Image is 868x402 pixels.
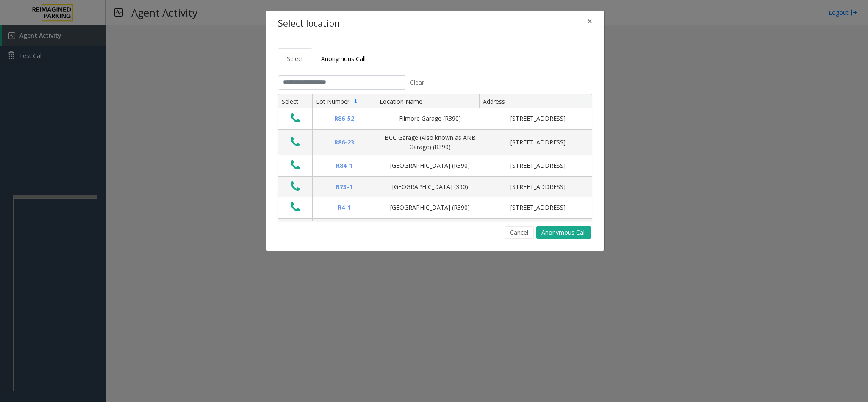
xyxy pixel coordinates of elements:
[381,203,479,212] div: [GEOGRAPHIC_DATA] (R390)
[318,182,371,191] div: R73-1
[587,15,592,27] span: ×
[278,94,312,109] th: Select
[321,55,366,63] span: Anonymous Call
[381,133,479,152] div: BCC Garage (Also known as ANB Garage) (R390)
[483,97,505,105] span: Address
[536,226,591,239] button: Anonymous Call
[489,203,587,212] div: [STREET_ADDRESS]
[278,48,592,69] ul: Tabs
[581,11,598,32] button: Close
[380,97,422,105] span: Location Name
[316,97,349,105] span: Lot Number
[278,94,592,221] div: Data table
[318,114,371,123] div: R86-52
[381,161,479,170] div: [GEOGRAPHIC_DATA] (R390)
[381,182,479,191] div: [GEOGRAPHIC_DATA] (390)
[489,161,587,170] div: [STREET_ADDRESS]
[318,138,371,147] div: R86-23
[505,226,534,239] button: Cancel
[489,114,587,123] div: [STREET_ADDRESS]
[489,182,587,191] div: [STREET_ADDRESS]
[318,203,371,212] div: R4-1
[287,55,303,63] span: Select
[352,98,359,105] span: Sortable
[278,17,340,30] h4: Select location
[318,161,371,170] div: R84-1
[405,75,429,90] button: Clear
[489,138,587,147] div: [STREET_ADDRESS]
[381,114,479,123] div: Filmore Garage (R390)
